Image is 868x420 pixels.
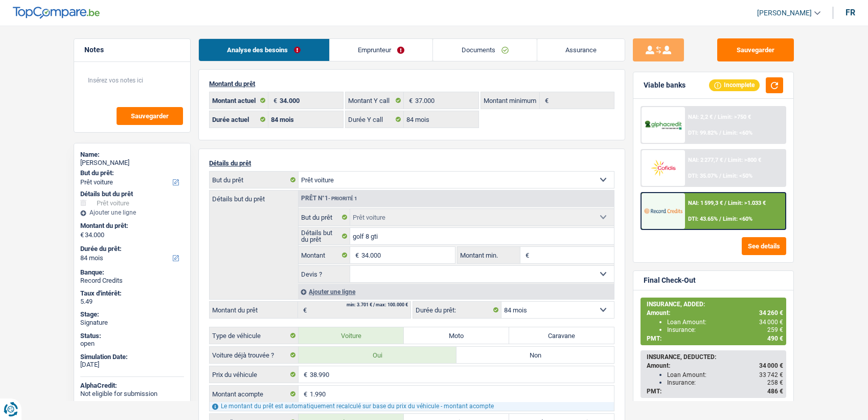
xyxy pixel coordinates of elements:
[210,386,299,402] label: Montant acompte
[330,39,433,61] a: Emprunteur
[688,200,723,206] span: NAI: 1 599,3 €
[328,196,357,201] span: - Priorité 1
[647,301,783,308] div: INSURANCE, ADDED:
[80,169,182,177] label: But du prêt:
[80,340,184,348] div: open
[404,92,415,109] span: €
[80,298,184,306] div: 5.49
[647,353,783,361] div: INSURANCE, DEDUCTED:
[299,247,350,263] label: Montant
[647,335,783,342] div: PMT:
[298,302,309,318] span: €
[299,209,350,225] label: But du prêt
[299,386,310,402] span: €
[719,173,721,179] span: /
[80,277,184,285] div: Record Credits
[667,371,783,379] div: Loan Amount:
[723,130,752,136] span: Limit: <60%
[80,245,182,253] label: Durée du prêt:
[717,38,794,61] button: Sauvegarder
[299,347,456,363] label: Oui
[749,5,820,22] a: [PERSON_NAME]
[728,157,761,163] span: Limit: >800 €
[13,7,100,19] img: TopCompare Logo
[298,284,614,299] div: Ajouter une ligne
[644,81,686,90] div: Viable banks
[767,326,783,333] span: 259 €
[210,172,299,188] label: But du prêt
[719,216,721,222] span: /
[350,247,361,263] span: €
[767,379,783,386] span: 258 €
[209,80,614,88] p: Montant du prêt
[767,388,783,395] span: 486 €
[688,173,718,179] span: DTI: 35.07%
[759,362,783,369] span: 34 000 €
[644,119,682,131] img: AlphaCredit
[299,266,350,282] label: Devis ?
[80,222,182,230] label: Montant du prêt:
[540,92,551,109] span: €
[347,303,408,307] div: min: 3.701 € / max: 100.000 €
[80,151,184,159] div: Name:
[719,130,721,136] span: /
[346,92,404,109] label: Montant Y call
[80,353,184,361] div: Simulation Date:
[80,382,184,390] div: AlphaCredit:
[80,268,184,277] div: Banque:
[80,361,184,369] div: [DATE]
[709,79,760,91] div: Incomplete
[80,209,184,216] div: Ajouter une ligne
[80,289,184,298] div: Taux d'intérêt:
[644,158,682,177] img: Cofidis
[268,92,280,109] span: €
[80,231,84,239] span: €
[688,130,718,136] span: DTI: 99.82%
[199,39,329,61] a: Analyse des besoins
[404,327,509,344] label: Moto
[537,39,625,61] a: Assurance
[724,200,726,206] span: /
[742,237,786,255] button: See details
[688,114,713,120] span: NAI: 2,2 €
[210,111,268,128] label: Durée actuel
[210,191,298,202] label: Détails but du prêt
[644,201,682,220] img: Record Credits
[688,216,718,222] span: DTI: 43.65%
[80,319,184,327] div: Signature
[80,159,184,167] div: [PERSON_NAME]
[80,332,184,340] div: Status:
[80,310,184,319] div: Stage:
[767,335,783,342] span: 490 €
[84,46,180,54] h5: Notes
[346,111,404,128] label: Durée Y call
[647,362,783,369] div: Amount:
[80,190,184,198] div: Détails but du prêt
[667,326,783,333] div: Insurance:
[131,113,169,119] span: Sauvegarder
[723,216,752,222] span: Limit: <60%
[299,228,350,244] label: Détails but du prêt
[667,379,783,386] div: Insurance:
[299,366,310,383] span: €
[433,39,537,61] a: Documents
[299,195,360,202] div: Prêt n°1
[728,200,766,206] span: Limit: >1.033 €
[647,388,783,395] div: PMT:
[458,247,520,263] label: Montant min.
[667,319,783,326] div: Loan Amount:
[757,9,812,17] span: [PERSON_NAME]
[210,327,299,344] label: Type de véhicule
[724,157,726,163] span: /
[299,327,404,344] label: Voiture
[520,247,532,263] span: €
[647,309,783,317] div: Amount:
[210,347,299,363] label: Voiture déjà trouvée ?
[846,8,855,17] div: fr
[80,390,184,398] div: Not eligible for submission
[509,327,614,344] label: Caravane
[688,157,723,163] span: NAI: 2 277,7 €
[759,309,783,317] span: 34 260 €
[210,402,614,411] div: Le montant du prêt est automatiquement recalculé sur base du prix du véhicule - montant acompte
[209,159,614,167] p: Détails du prêt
